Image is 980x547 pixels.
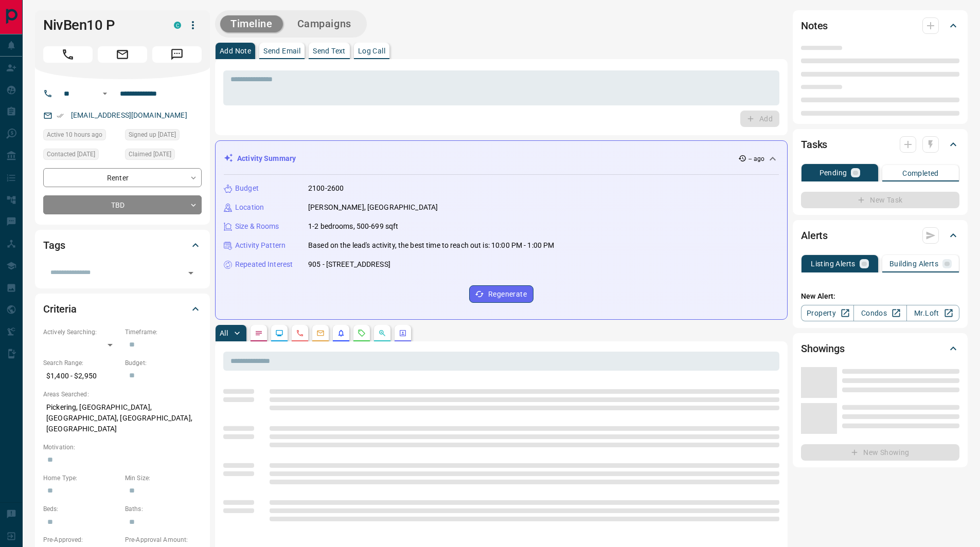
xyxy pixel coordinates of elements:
p: Home Type: [43,473,120,483]
button: Open [184,266,198,280]
button: Open [99,87,111,100]
div: TBD [43,195,202,214]
a: Condos [853,305,906,321]
p: Activity Pattern [235,240,286,251]
p: Pre-Approved: [43,535,120,544]
p: Areas Searched: [43,390,202,399]
p: Budget [235,183,259,194]
span: Message [152,46,202,63]
svg: Notes [255,329,263,337]
svg: Email Verified [57,112,64,119]
p: Motivation: [43,443,202,452]
p: All [220,330,228,337]
svg: Requests [358,329,366,337]
a: Property [801,305,854,321]
p: Timeframe: [125,327,202,337]
p: Listing Alerts [811,260,856,267]
p: Send Email [263,47,300,54]
div: Wed Jul 23 2025 [125,129,202,143]
h2: Tasks [801,136,827,153]
span: Contacted [DATE] [47,149,95,159]
p: Baths: [125,504,202,514]
h1: NivBen10 P [43,17,158,33]
a: [EMAIL_ADDRESS][DOMAIN_NAME] [71,111,187,119]
div: Tags [43,233,202,258]
div: Notes [801,13,959,38]
div: Alerts [801,223,959,248]
p: Actively Searching: [43,327,120,337]
p: Pending [819,169,847,176]
p: Budget: [125,358,202,368]
div: Sun Aug 10 2025 [43,149,120,163]
button: Regenerate [469,285,533,303]
div: Renter [43,168,202,187]
p: Repeated Interest [235,259,293,270]
svg: Calls [296,329,304,337]
svg: Lead Browsing Activity [275,329,283,337]
div: Tasks [801,132,959,157]
span: Call [43,46,93,63]
p: Size & Rooms [235,221,279,232]
p: Search Range: [43,358,120,368]
p: [PERSON_NAME], [GEOGRAPHIC_DATA] [308,202,438,213]
span: Claimed [DATE] [129,149,171,159]
h2: Notes [801,17,828,34]
h2: Alerts [801,227,828,244]
div: Activity Summary-- ago [224,149,779,168]
span: Signed up [DATE] [129,130,176,140]
p: Pickering, [GEOGRAPHIC_DATA], [GEOGRAPHIC_DATA], [GEOGRAPHIC_DATA], [GEOGRAPHIC_DATA] [43,399,202,437]
span: Active 10 hours ago [47,130,102,140]
p: 1-2 bedrooms, 500-699 sqft [308,221,398,232]
span: Email [98,46,147,63]
p: Activity Summary [237,153,296,164]
p: -- ago [749,154,764,163]
h2: Showings [801,340,845,357]
button: Timeline [220,15,283,32]
div: Criteria [43,297,202,321]
p: Log Call [358,47,385,54]
h2: Criteria [43,301,77,317]
p: New Alert: [801,291,959,302]
div: Thu Aug 14 2025 [43,129,120,143]
p: Pre-Approval Amount: [125,535,202,544]
div: Showings [801,336,959,361]
p: Based on the lead's activity, the best time to reach out is: 10:00 PM - 1:00 PM [308,240,554,251]
p: Completed [902,170,939,177]
button: Campaigns [287,15,362,32]
p: Add Note [220,47,251,54]
svg: Emails [316,329,325,337]
a: Mr.Loft [906,305,959,321]
p: Location [235,202,264,213]
svg: Agent Actions [399,329,407,337]
h2: Tags [43,237,65,253]
p: Min Size: [125,473,202,483]
p: 905 - [STREET_ADDRESS] [308,259,390,270]
svg: Opportunities [378,329,386,337]
p: Beds: [43,504,120,514]
div: condos.ca [174,22,181,29]
p: Building Alerts [889,260,938,267]
svg: Listing Alerts [337,329,345,337]
p: 2100-2600 [308,183,344,194]
div: Wed Jul 23 2025 [125,149,202,163]
p: Send Text [313,47,346,54]
p: $1,400 - $2,950 [43,368,120,385]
